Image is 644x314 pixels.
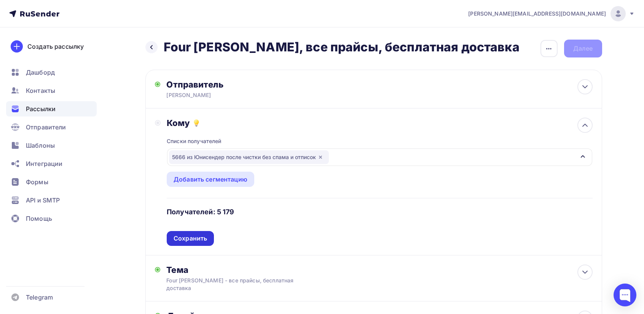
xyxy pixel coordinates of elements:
[6,138,97,153] a: Шаблоны
[6,101,97,116] a: Рассылки
[169,150,329,164] div: 5666 из Юнисендер после чистки без спама и отписок
[26,104,56,113] span: Рассылки
[174,175,247,184] div: Добавить сегментацию
[26,177,48,186] span: Формы
[166,277,302,292] div: Four [PERSON_NAME] - все прайсы, бесплатная доставка
[468,6,635,21] a: [PERSON_NAME][EMAIL_ADDRESS][DOMAIN_NAME]
[468,10,606,18] span: [PERSON_NAME][EMAIL_ADDRESS][DOMAIN_NAME]
[6,120,97,135] a: Отправители
[6,65,97,80] a: Дашборд
[26,293,53,302] span: Telegram
[167,207,234,217] h4: Получателей: 5 179
[26,141,55,150] span: Шаблоны
[166,265,317,275] div: Тема
[26,123,66,132] span: Отправители
[26,196,60,205] span: API и SMTP
[174,234,207,243] div: Сохранить
[27,42,84,51] div: Создать рассылку
[26,68,55,77] span: Дашборд
[166,91,315,99] div: [PERSON_NAME]
[6,83,97,98] a: Контакты
[26,214,52,223] span: Помощь
[164,40,520,55] h2: Four [PERSON_NAME], все прайсы, бесплатная доставка
[166,79,331,90] div: Отправитель
[167,137,222,145] div: Списки получателей
[6,174,97,190] a: Формы
[167,148,592,166] button: 5666 из Юнисендер после чистки без спама и отписок
[167,118,592,128] div: Кому
[26,86,55,95] span: Контакты
[26,159,62,168] span: Интеграции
